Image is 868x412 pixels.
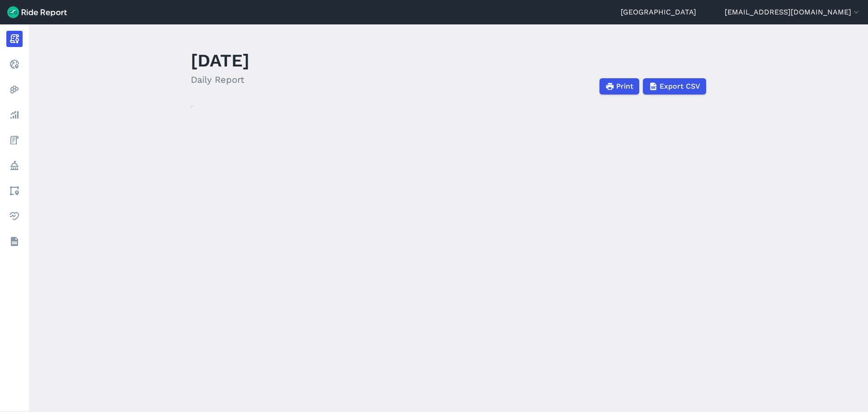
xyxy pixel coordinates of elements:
a: Health [6,208,23,224]
h1: [DATE] [191,48,250,73]
a: Report [6,31,23,47]
a: Fees [6,132,23,148]
button: Export CSV [643,78,706,95]
img: Ride Report [7,6,67,18]
a: Realtime [6,56,23,72]
span: Print [616,81,633,92]
a: [GEOGRAPHIC_DATA] [621,7,696,18]
a: Areas [6,183,23,199]
a: Policy [6,157,23,174]
h2: Daily Report [191,73,250,86]
span: Export CSV [660,81,700,92]
button: Print [599,78,639,95]
button: [EMAIL_ADDRESS][DOMAIN_NAME] [725,7,861,18]
a: Datasets [6,233,23,250]
a: Analyze [6,107,23,123]
a: Heatmaps [6,81,23,98]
